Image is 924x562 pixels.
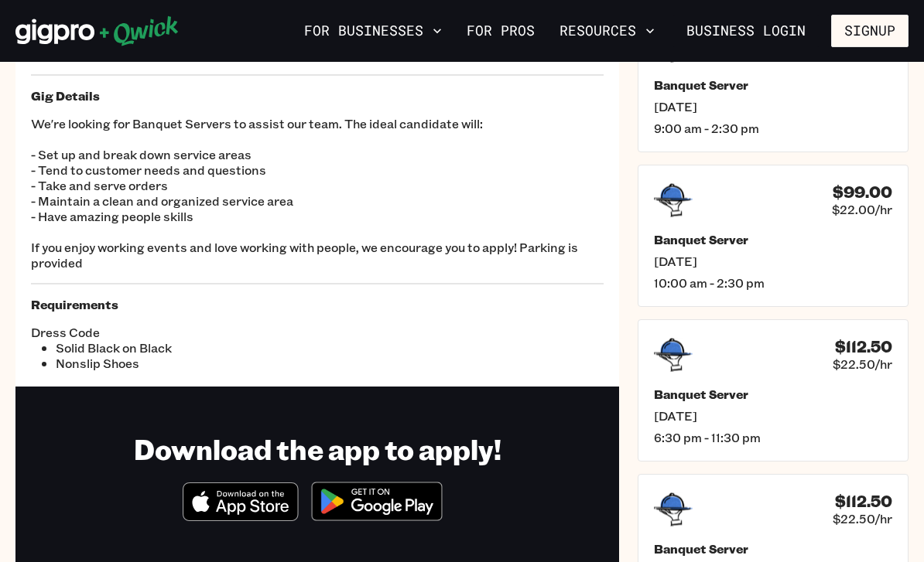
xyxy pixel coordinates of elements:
span: Dress Code [31,325,317,340]
a: $123.75$22.50/hrBanquet Server[DATE]9:00 am - 2:30 pm [638,10,909,152]
h5: Banquet Server [654,541,892,557]
span: [DATE] [654,99,892,114]
a: For Pros [460,18,541,44]
button: Signup [831,15,909,47]
span: 6:30 pm - 11:30 pm [654,430,892,445]
h5: Banquet Server [654,387,892,402]
a: $112.50$22.50/hrBanquet Server[DATE]6:30 pm - 11:30 pm [638,319,909,462]
h5: Gig Details [31,88,604,104]
span: [DATE] [654,254,892,269]
h4: $112.50 [835,337,892,356]
span: 9:00 am - 2:30 pm [654,121,892,136]
a: Business Login [673,15,819,47]
h5: Requirements [31,297,604,312]
h5: Banquet Server [654,77,892,93]
a: Download on the App Store [183,508,299,524]
a: $99.00$22.00/hrBanquet Server[DATE]10:00 am - 2:30 pm [638,165,909,307]
button: Resources [553,18,661,44]
p: We're looking for Banquet Servers to assist our team. The ideal candidate will: - Set up and brea... [31,116,604,271]
li: Solid Black on Black [56,340,317,356]
span: 10:00 am - 2:30 pm [654,275,892,291]
img: Get it on Google Play [302,472,452,530]
button: For Businesses [298,18,448,44]
span: $22.00/hr [832,202,892,217]
span: [DATE] [654,408,892,424]
h1: Download the app to apply! [134,431,501,466]
span: $22.50/hr [833,356,892,372]
h4: $99.00 [833,182,892,202]
h4: $112.50 [835,492,892,511]
span: $22.50/hr [833,511,892,526]
h5: Banquet Server [654,232,892,247]
li: Nonslip Shoes [56,356,317,371]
